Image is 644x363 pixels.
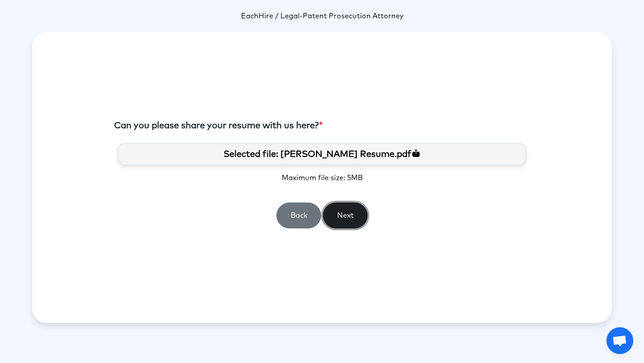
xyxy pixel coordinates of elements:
[114,119,323,132] label: Can you please share your resume with us here?
[32,11,612,21] p: -
[276,203,321,228] button: Back
[303,13,403,20] span: Patent Prosecution Attorney
[606,327,633,354] a: Open chat
[241,13,300,20] span: EachHire / Legal
[118,173,526,183] p: Maximum file size: 5MB
[118,143,526,165] label: Selected file: [PERSON_NAME] Resume.pdf
[323,203,368,228] button: Next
